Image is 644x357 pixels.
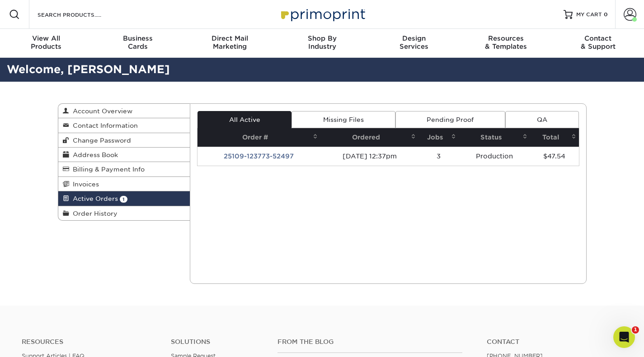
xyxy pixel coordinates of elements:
a: Shop ByIndustry [276,29,368,58]
a: Address Book [58,148,190,162]
span: Contact [552,34,644,42]
td: $47.54 [530,147,578,166]
th: Order # [197,128,320,147]
a: Contact [487,338,622,346]
a: Change Password [58,133,190,148]
span: Business [92,34,184,42]
a: All Active [197,111,291,128]
img: Primoprint [277,5,367,24]
div: & Templates [460,34,552,51]
a: DesignServices [368,29,460,58]
h4: From the Blog [277,338,462,346]
span: Invoices [69,181,99,188]
span: Address Book [69,151,118,158]
td: Production [459,147,530,166]
input: SEARCH PRODUCTS..... [37,9,125,20]
td: 25109-123773-52497 [197,147,320,166]
span: 1 [632,326,639,334]
th: Status [459,128,530,147]
th: Ordered [320,128,418,147]
span: Contact Information [69,122,138,129]
a: Billing & Payment Info [58,162,190,176]
iframe: Intercom live chat [613,326,635,348]
a: Account Overview [58,104,190,118]
a: Contact Information [58,118,190,133]
td: [DATE] 12:37pm [320,147,418,166]
th: Jobs [418,128,459,147]
span: 1 [120,196,127,203]
div: Industry [276,34,368,51]
a: BusinessCards [92,29,184,58]
div: Services [368,34,460,51]
span: Direct Mail [184,34,276,42]
a: Pending Proof [395,111,505,128]
span: Billing & Payment Info [69,166,145,173]
a: Resources& Templates [460,29,552,58]
span: 0 [604,11,608,18]
a: Contact& Support [552,29,644,58]
a: QA [505,111,578,128]
a: Direct MailMarketing [184,29,276,58]
th: Total [530,128,578,147]
td: 3 [418,147,459,166]
a: Missing Files [291,111,395,128]
h4: Resources [22,338,157,346]
span: Change Password [69,137,131,144]
span: Order History [69,210,118,217]
div: Cards [92,34,184,51]
a: Active Orders 1 [58,191,190,206]
span: MY CART [576,11,602,19]
span: Resources [460,34,552,42]
span: Active Orders [69,195,118,202]
span: Account Overview [69,107,132,115]
a: Order History [58,206,190,220]
a: Invoices [58,177,190,191]
span: Design [368,34,460,42]
h4: Solutions [171,338,264,346]
div: Marketing [184,34,276,51]
span: Shop By [276,34,368,42]
div: & Support [552,34,644,51]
